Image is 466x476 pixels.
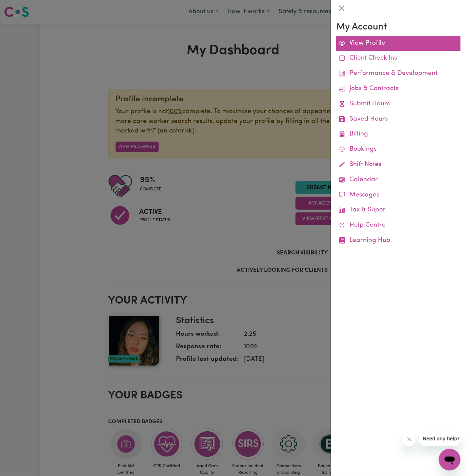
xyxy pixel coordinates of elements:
[336,97,461,112] a: Submit Hours
[336,127,461,142] a: Billing
[403,433,416,446] iframe: Close message
[336,112,461,127] a: Saved Hours
[336,51,461,66] a: Client Check Ins
[336,203,461,218] a: Tax & Super
[336,66,461,81] a: Performance & Development
[336,218,461,233] a: Help Centre
[336,188,461,203] a: Messages
[439,449,461,471] iframe: Button to launch messaging window
[336,36,461,51] a: View Profile
[336,142,461,157] a: Bookings
[336,81,461,97] a: Jobs & Contracts
[336,172,461,188] a: Calendar
[336,157,461,172] a: Shift Notes
[336,233,461,248] a: Learning Hub
[419,431,461,446] iframe: Message from company
[336,22,461,33] h3: My Account
[336,3,347,14] button: Close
